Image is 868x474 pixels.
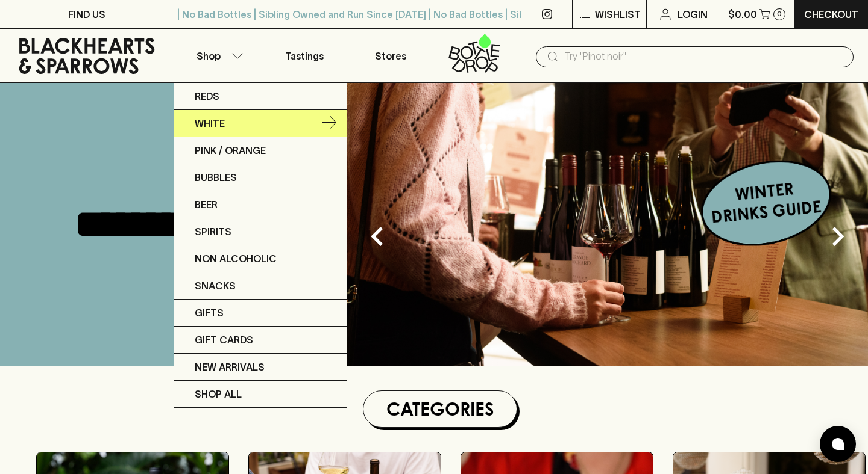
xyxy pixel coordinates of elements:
a: Gifts [174,300,347,327]
a: Reds [174,83,347,110]
img: bubble-icon [832,438,844,450]
a: Gift Cards [174,327,347,354]
p: New Arrivals [195,360,265,374]
a: New Arrivals [174,354,347,381]
a: Pink / Orange [174,137,347,164]
p: Pink / Orange [195,143,266,158]
a: Bubbles [174,164,347,191]
p: Spirits [195,224,231,239]
p: Beer [195,197,218,212]
p: Gift Cards [195,333,253,347]
p: Bubbles [195,170,237,185]
p: Snacks [195,279,236,293]
a: Spirits [174,218,347,245]
p: White [195,116,225,131]
a: Non Alcoholic [174,245,347,272]
a: Beer [174,191,347,218]
p: Non Alcoholic [195,251,277,266]
p: Reds [195,89,219,103]
p: SHOP ALL [195,387,242,401]
a: SHOP ALL [174,381,347,407]
p: Gifts [195,306,224,320]
a: White [174,110,347,137]
a: Snacks [174,272,347,300]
